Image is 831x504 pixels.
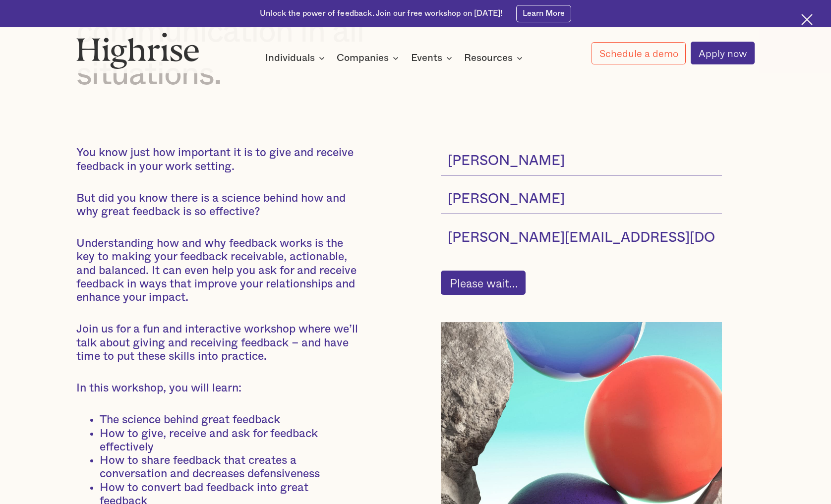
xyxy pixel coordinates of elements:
div: Resources [464,52,526,64]
a: Schedule a demo [592,42,686,64]
input: Please wait... [441,271,526,295]
p: Join us for a fun and interactive workshop where we’ll talk about giving and receiving feedback –... [76,323,358,363]
div: Unlock the power of feedback. Join our free workshop on [DATE]! [260,8,502,19]
a: Apply now [691,42,755,64]
div: Resources [464,52,513,64]
div: Companies [337,52,389,64]
a: Learn More [516,5,571,22]
li: The science behind great feedback [100,413,358,427]
input: First name [441,146,722,175]
li: How to give, receive and ask for feedback effectively [100,427,358,454]
form: current-single-event-subscribe-form [441,146,722,295]
input: Last name [441,185,722,214]
input: Your e-mail [441,223,722,252]
p: But did you know there is a science behind how and why great feedback is so effective? [76,192,358,219]
div: Individuals [265,52,315,64]
p: You know just how important it is to give and receive feedback in your work setting. [76,146,358,173]
p: Understanding how and why feedback works is the key to making your feedback receivable, actionabl... [76,237,358,304]
p: In this workshop, you will learn: [76,382,358,395]
div: Companies [337,52,402,64]
li: How to share feedback that creates a conversation and decreases defensiveness [100,454,358,481]
div: Individuals [265,52,328,64]
div: Events [411,52,442,64]
div: Events [411,52,455,64]
img: Highrise logo [76,32,199,69]
img: Cross icon [801,14,813,25]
